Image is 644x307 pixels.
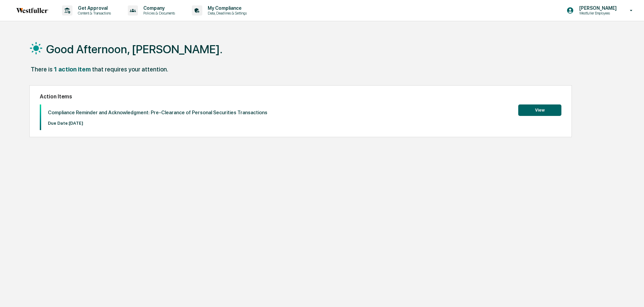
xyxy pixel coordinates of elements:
[138,11,178,16] p: Policies & Documents
[72,5,114,11] p: Get Approval
[54,66,91,73] div: 1 action item
[518,106,561,113] a: View
[202,5,250,11] p: My Compliance
[574,11,620,16] p: Westfuller Employees
[92,66,168,73] div: that requires your attention.
[40,93,561,100] h2: Action Items
[202,11,250,16] p: Data, Deadlines & Settings
[574,5,620,11] p: [PERSON_NAME]
[31,66,53,73] div: There is
[72,11,114,16] p: Content & Transactions
[518,104,561,116] button: View
[16,8,49,13] img: logo
[48,121,267,126] p: Due Date: [DATE]
[46,42,223,56] h1: Good Afternoon, [PERSON_NAME].
[138,5,178,11] p: Company
[48,110,267,116] p: Compliance Reminder and Acknowledgment: Pre-Clearance of Personal Securities Transactions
